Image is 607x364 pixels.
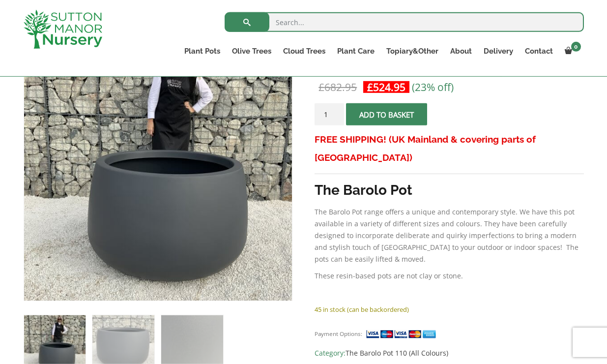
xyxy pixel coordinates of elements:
[315,270,583,282] p: These resin-based pots are not clay or stone.
[226,44,277,58] a: Olive Trees
[346,103,427,125] button: Add to basket
[367,80,405,94] bdi: 524.95
[478,44,519,58] a: Delivery
[519,44,559,58] a: Contact
[346,348,448,358] a: The Barolo Pot 110 (All Colours)
[331,44,380,58] a: Plant Care
[277,44,331,58] a: Cloud Trees
[318,80,357,94] bdi: 682.95
[315,330,362,337] small: Payment Options:
[571,42,581,52] span: 0
[380,44,444,58] a: Topiary&Other
[315,103,344,125] input: Product quantity
[366,329,439,339] img: payment supported
[412,80,454,94] span: (23% off)
[367,80,373,94] span: £
[444,44,478,58] a: About
[315,130,583,167] h3: FREE SHIPPING! (UK Mainland & covering parts of [GEOGRAPHIC_DATA])
[24,10,102,49] img: logo
[178,44,226,58] a: Plant Pots
[315,303,583,315] p: 45 in stock (can be backordered)
[318,80,324,94] span: £
[559,44,584,58] a: 0
[225,12,584,32] input: Search...
[315,347,583,359] span: Category:
[315,206,583,265] p: The Barolo Pot range offers a unique and contemporary style. We have this pot available in a vari...
[315,182,412,198] strong: The Barolo Pot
